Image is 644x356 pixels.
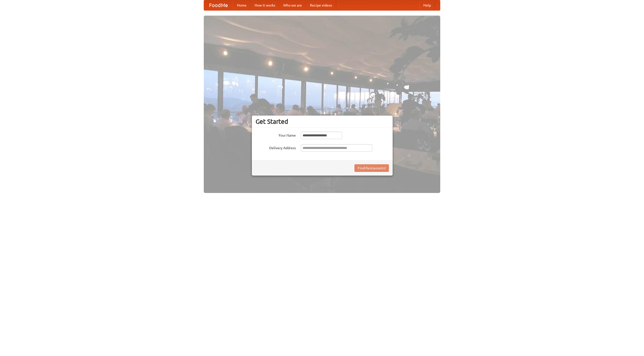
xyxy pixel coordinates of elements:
label: Delivery Address [256,144,296,150]
a: Who we are [279,0,306,10]
h3: Get Started [256,118,389,125]
a: Recipe videos [306,0,336,10]
label: Your Name [256,132,296,138]
a: How it works [251,0,279,10]
a: Help [419,0,435,10]
a: FoodMe [204,0,233,10]
button: Find Restaurants! [354,164,389,172]
a: Home [233,0,251,10]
